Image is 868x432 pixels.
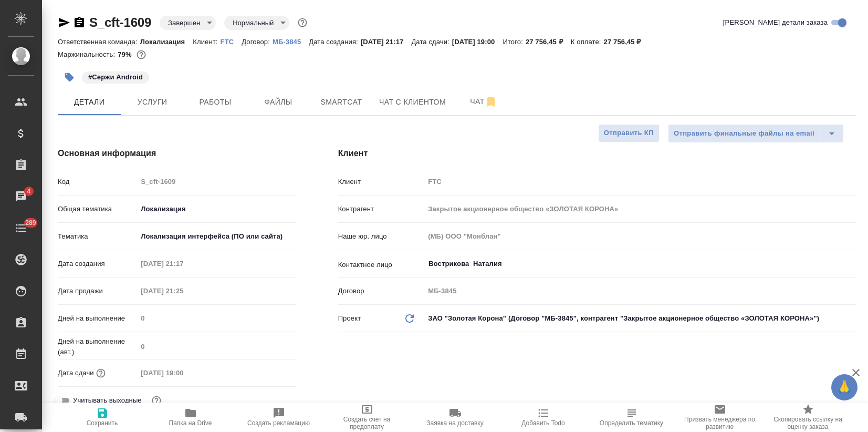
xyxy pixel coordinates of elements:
p: Тематика [58,231,137,242]
h4: Клиент [338,147,856,160]
button: Сохранить [58,403,147,432]
input: Пустое поле [137,311,296,326]
p: Договор [338,286,425,296]
span: Скопировать ссылку на оценку заказа [770,416,846,430]
span: Определить тематику [600,419,663,427]
span: Файлы [253,96,304,109]
button: 🙏 [831,374,857,400]
p: [DATE] 21:17 [361,38,412,46]
span: Детали [64,96,114,109]
input: Пустое поле [137,256,229,271]
span: [PERSON_NAME] детали заказа [723,17,828,28]
span: Услуги [127,96,177,109]
button: Отправить финальные файлы на email [668,124,820,143]
input: Пустое поле [137,174,296,189]
span: Заявка на доставку [426,419,483,427]
div: ЗАО "Золотая Корона" (Договор "МБ-3845", контрагент "Закрытое акционерное общество «ЗОЛОТАЯ КОРОН... [424,310,856,327]
button: Open [851,263,853,265]
button: Скопировать ссылку на оценку заказа [764,403,852,432]
button: Нормальный [229,18,277,27]
p: Дата создания [58,259,137,269]
div: Завершен [224,16,289,30]
button: Доп статусы указывают на важность/срочность заказа [296,16,309,29]
h4: Основная информация [58,147,296,160]
button: Заявка на доставку [411,403,499,432]
button: Скопировать ссылку для ЯМессенджера [58,16,70,29]
span: 289 [19,218,43,228]
button: 4751.70 RUB; 1.16 EUR; [134,48,148,61]
a: 289 [3,215,39,241]
input: Пустое поле [424,229,856,244]
input: Пустое поле [424,174,856,189]
p: FTC [221,38,242,46]
span: Учитывать выходные [73,395,142,406]
p: Код [58,177,137,187]
input: Пустое поле [137,365,229,380]
button: Добавить Todo [499,403,588,432]
p: Наше юр. лицо [338,231,425,242]
p: Проект [338,313,361,324]
p: Договор: [242,38,273,46]
p: 27 756,45 ₽ [604,38,649,46]
span: Создать счет на предоплату [329,416,405,430]
p: Контактное лицо [338,260,425,270]
div: split button [668,124,844,143]
div: Локализация [137,200,296,218]
p: Дата сдачи: [411,38,452,46]
span: Чат [458,95,509,108]
p: Дней на выполнение (авт.) [58,336,137,357]
a: S_cft-1609 [89,15,151,29]
span: Добавить Todo [521,419,564,427]
span: Создать рекламацию [247,419,310,427]
p: 27 756,45 ₽ [526,38,571,46]
div: Локализация интерфейса (ПО или сайта) [137,228,296,245]
div: Завершен [160,16,216,30]
span: 🙏 [835,376,853,398]
button: Отправить КП [598,124,660,142]
p: #Сержи Android [88,72,143,83]
p: Ответственная команда: [58,38,140,46]
a: FTC [221,37,242,46]
p: Дней на выполнение [58,313,137,324]
p: К оплате: [571,38,604,46]
button: Если добавить услуги и заполнить их объемом, то дата рассчитается автоматически [94,366,108,380]
p: Дата создания: [309,38,360,46]
p: Общая тематика [58,204,137,214]
span: 4 [20,186,37,197]
input: Пустое поле [137,283,229,299]
span: Отправить КП [604,127,654,139]
p: Клиент [338,177,425,187]
span: Отправить финальные файлы на email [674,128,814,140]
button: Папка на Drive [147,403,235,432]
p: Дата сдачи [58,368,94,378]
p: Контрагент [338,204,425,214]
p: Итого: [503,38,525,46]
p: [DATE] 19:00 [452,38,503,46]
p: Клиент: [193,38,220,46]
span: Чат с клиентом [379,96,446,109]
input: Пустое поле [137,339,296,354]
input: Пустое поле [424,201,856,217]
button: Призвать менеджера по развитию [676,403,764,432]
p: Локализация [140,38,193,46]
button: Добавить тэг [58,66,81,89]
a: 4 [3,183,39,210]
button: Создать счет на предоплату [323,403,411,432]
button: Определить тематику [588,403,676,432]
button: Скопировать ссылку [73,16,86,29]
button: Завершен [165,18,203,27]
span: Сержи Android [81,72,150,81]
span: Призвать менеджера по развитию [682,416,758,430]
button: Выбери, если сб и вс нужно считать рабочими днями для выполнения заказа. [150,394,163,407]
span: Папка на Drive [169,419,212,427]
p: Маржинальность: [58,50,118,58]
p: МБ-3845 [273,38,309,46]
span: Сохранить [87,419,118,427]
span: Работы [190,96,240,109]
svg: Отписаться [485,96,497,108]
a: МБ-3845 [273,37,309,46]
span: Smartcat [316,96,367,109]
p: 79% [118,50,134,58]
button: Создать рекламацию [235,403,323,432]
p: Дата продажи [58,286,137,296]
